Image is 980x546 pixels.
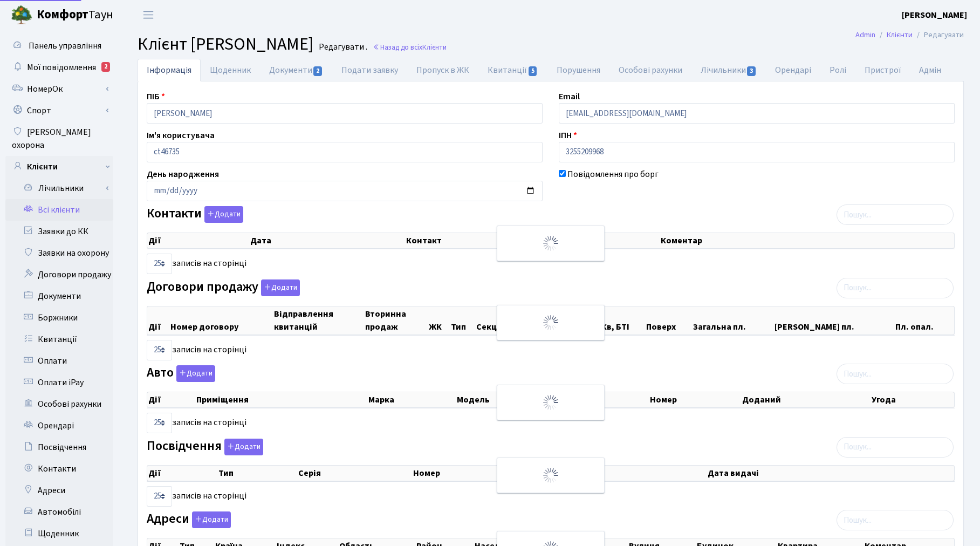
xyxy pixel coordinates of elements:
[837,510,954,530] input: Пошук...
[5,199,113,221] a: Всі клієнти
[542,467,559,484] img: Обробка...
[224,439,263,455] button: Посвідчення
[5,501,113,523] a: Автомобілі
[707,466,954,481] th: Дата видачі
[5,458,113,480] a: Контакти
[837,204,954,225] input: Пошук...
[364,306,428,335] th: Вторинна продаж
[147,466,217,481] th: Дії
[147,511,231,528] label: Адреси
[542,314,559,331] img: Обробка...
[5,57,113,78] a: Мої повідомлення2
[5,121,113,156] a: [PERSON_NAME] охорона
[147,340,172,360] select: записів на сторінці
[887,29,913,40] a: Клієнти
[547,59,609,81] a: Порушення
[475,306,520,335] th: Секція
[450,306,475,335] th: Тип
[422,42,447,52] span: Клієнти
[741,392,871,407] th: Доданий
[773,306,894,335] th: [PERSON_NAME] пл.
[202,204,243,223] a: Додати
[176,365,215,382] button: Авто
[5,372,113,393] a: Оплати iPay
[367,392,456,407] th: Марка
[5,35,113,57] a: Панель управління
[313,66,322,76] span: 2
[147,413,246,433] label: записів на сторінці
[837,437,954,458] input: Пошук...
[332,59,407,81] a: Подати заявку
[192,511,231,528] button: Адреси
[5,523,113,544] a: Щоденник
[249,233,406,248] th: Дата
[373,42,447,52] a: Назад до всіхКлієнти
[189,510,231,529] a: Додати
[609,59,691,81] a: Особові рахунки
[837,364,954,384] input: Пошук...
[5,78,113,100] a: НомерОк
[855,29,875,40] a: Admin
[147,413,172,433] select: записів на сторінці
[5,264,113,285] a: Договори продажу
[547,466,707,481] th: Видано
[871,392,954,407] th: Угода
[195,392,367,407] th: Приміщення
[297,466,412,481] th: Серія
[428,306,450,335] th: ЖК
[147,365,215,382] label: Авто
[567,168,659,181] label: Повідомлення про борг
[201,59,260,81] a: Щоденник
[692,306,773,335] th: Загальна пл.
[902,9,967,22] a: [PERSON_NAME]
[559,90,580,103] label: Email
[5,480,113,501] a: Адреси
[5,100,113,121] a: Спорт
[261,279,300,296] button: Договори продажу
[147,486,246,507] label: записів на сторінці
[217,466,297,481] th: Тип
[147,254,172,274] select: записів на сторінці
[649,392,741,407] th: Номер
[5,415,113,436] a: Орендарі
[559,129,577,142] label: ІПН
[820,59,855,81] a: Ролі
[913,29,964,41] li: Редагувати
[27,62,96,73] span: Мої повідомлення
[204,206,243,223] button: Контакти
[260,59,332,81] a: Документи
[5,393,113,415] a: Особові рахунки
[222,436,263,455] a: Додати
[147,279,300,296] label: Договори продажу
[147,129,215,142] label: Ім'я користувача
[138,32,313,57] span: Клієнт [PERSON_NAME]
[147,90,165,103] label: ПІБ
[478,59,547,81] a: Квитанції
[147,306,169,335] th: Дії
[855,59,910,81] a: Пристрої
[147,206,243,223] label: Контакти
[5,307,113,329] a: Боржники
[910,59,950,81] a: Адмін
[5,156,113,178] a: Клієнти
[405,233,660,248] th: Контакт
[660,233,954,248] th: Коментар
[174,364,215,383] a: Додати
[317,42,367,52] small: Редагувати .
[456,392,567,407] th: Модель
[101,62,110,72] div: 2
[5,285,113,307] a: Документи
[5,329,113,350] a: Квитанції
[747,66,756,76] span: 3
[5,350,113,372] a: Оплати
[147,233,249,248] th: Дії
[37,6,88,23] b: Комфорт
[258,277,300,296] a: Додати
[29,40,101,52] span: Панель управління
[147,168,219,181] label: День народження
[147,392,195,407] th: Дії
[147,340,246,360] label: записів на сторінці
[147,439,263,455] label: Посвідчення
[542,394,559,411] img: Обробка...
[839,24,980,46] nav: breadcrumb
